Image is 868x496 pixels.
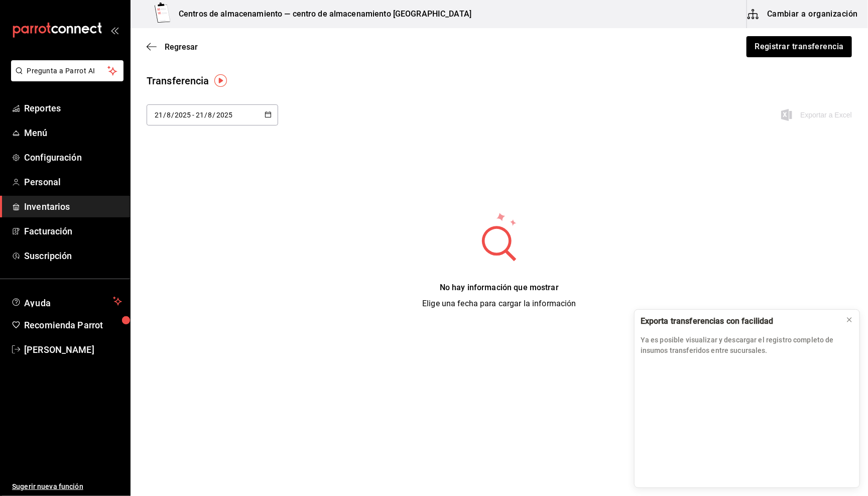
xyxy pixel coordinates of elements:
button: open_drawer_menu [110,26,118,34]
img: Tooltip marker [214,74,227,87]
div: Transferencia [147,73,209,88]
span: / [163,111,166,119]
span: Elige una fecha para cargar la información [422,299,576,308]
span: Menú [24,126,122,140]
div: No hay información que mostrar [422,282,576,294]
span: Pregunta a Parrot AI [27,66,108,76]
input: Year [216,111,233,119]
span: Recomienda Parrot [24,318,122,332]
span: - [192,111,194,119]
a: Pregunta a Parrot AI [7,73,123,83]
span: Ayuda [24,295,109,307]
iframe: Loom video player [641,362,853,482]
button: Registrar transferencia [747,36,852,57]
input: Month [166,111,171,119]
span: Personal [24,175,122,189]
input: Year [174,111,191,119]
span: / [171,111,174,119]
span: Sugerir nueva función [12,481,122,492]
span: Regresar [165,42,198,52]
span: Suscripción [24,249,122,263]
button: Regresar [147,42,198,52]
button: Pregunta a Parrot AI [11,60,123,81]
div: Exporta transferencias con facilidad [641,316,837,327]
span: [PERSON_NAME] [24,343,122,356]
span: Reportes [24,101,122,115]
span: / [204,111,207,119]
p: Ya es posible visualizar y descargar el registro completo de insumos transferidos entre sucursales. [641,335,853,356]
span: Inventarios [24,200,122,213]
input: Month [208,111,213,119]
input: Day [154,111,163,119]
span: / [213,111,216,119]
span: Facturación [24,224,122,238]
input: Day [195,111,204,119]
span: Configuración [24,151,122,164]
h3: Centros de almacenamiento — centro de almacenamiento [GEOGRAPHIC_DATA] [171,8,471,20]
